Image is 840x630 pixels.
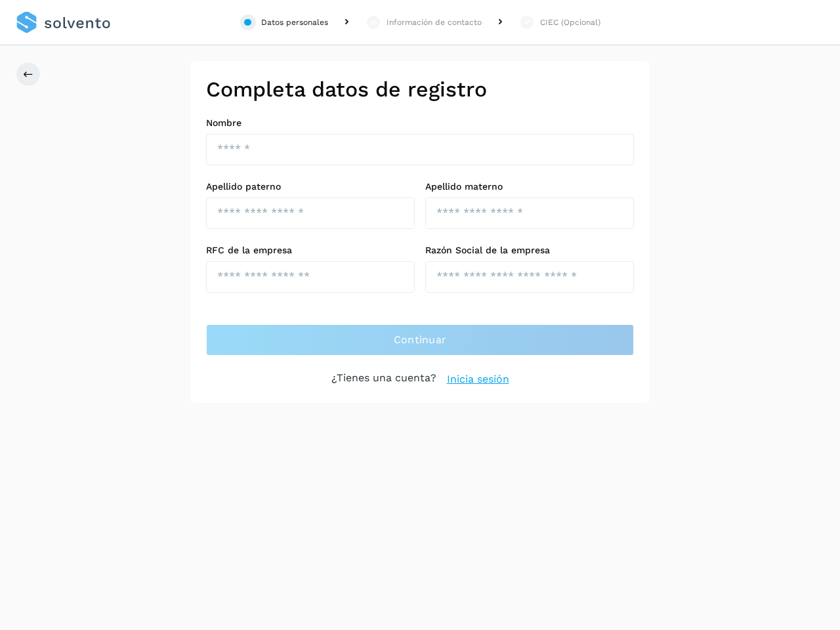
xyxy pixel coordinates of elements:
[206,77,634,102] h2: Completa datos de registro
[206,181,415,192] label: Apellido paterno
[447,371,509,387] a: Inicia sesión
[394,333,447,347] span: Continuar
[206,117,634,129] label: Nombre
[425,245,634,256] label: Razón Social de la empresa
[387,16,482,28] div: Información de contacto
[261,16,328,28] div: Datos personales
[206,324,634,356] button: Continuar
[331,371,436,387] p: ¿Tienes una cuenta?
[540,16,600,28] div: CIEC (Opcional)
[425,181,634,192] label: Apellido materno
[206,245,415,256] label: RFC de la empresa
